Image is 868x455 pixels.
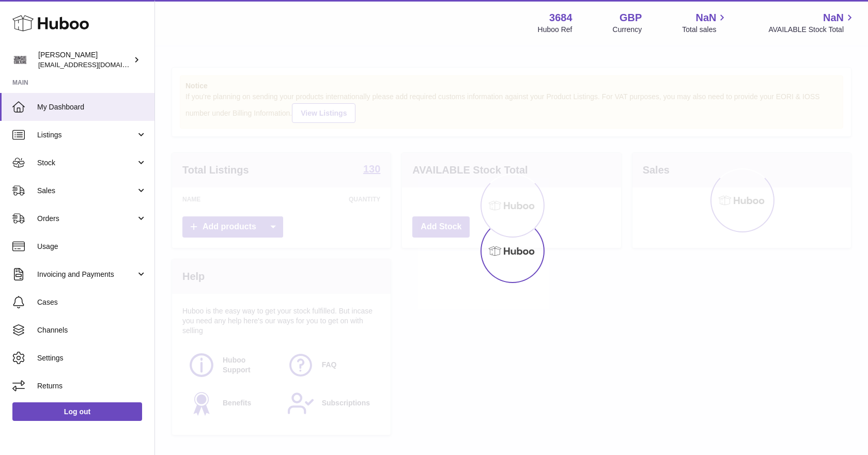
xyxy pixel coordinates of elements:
span: Cases [37,297,147,307]
span: Sales [37,186,136,196]
span: Total sales [682,25,728,35]
a: Log out [12,402,142,421]
span: My Dashboard [37,102,147,112]
a: NaN AVAILABLE Stock Total [768,11,856,35]
img: theinternationalventure@gmail.com [12,52,28,68]
span: NaN [695,11,716,25]
div: [PERSON_NAME] [38,50,131,70]
span: Orders [37,214,136,224]
span: NaN [823,11,844,25]
strong: GBP [619,11,642,25]
div: Currency [613,25,642,35]
span: AVAILABLE Stock Total [768,25,856,35]
span: Returns [37,381,147,391]
span: Channels [37,325,147,335]
div: Huboo Ref [538,25,572,35]
span: Listings [37,130,136,140]
span: Stock [37,158,136,168]
span: [EMAIL_ADDRESS][DOMAIN_NAME] [38,60,152,69]
span: Invoicing and Payments [37,270,136,279]
span: Settings [37,353,147,363]
span: Usage [37,242,147,252]
strong: 3684 [549,11,572,25]
a: NaN Total sales [682,11,728,35]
